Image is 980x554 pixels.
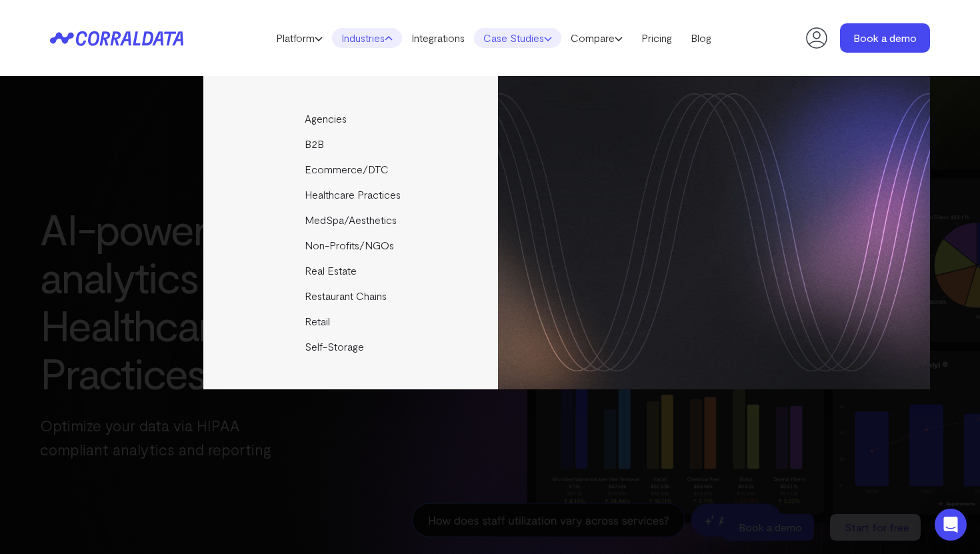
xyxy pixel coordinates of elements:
[332,28,402,48] a: Industries
[203,106,500,131] a: Agencies
[681,28,721,48] a: Blog
[203,309,500,334] a: Retail
[840,23,930,53] a: Book a demo
[203,182,500,207] a: Healthcare Practices
[474,28,561,48] a: Case Studies
[402,28,474,48] a: Integrations
[267,28,332,48] a: Platform
[203,207,500,233] a: MedSpa/Aesthetics
[935,509,967,541] div: Open Intercom Messenger
[203,334,500,359] a: Self-Storage
[203,233,500,258] a: Non-Profits/NGOs
[203,157,500,182] a: Ecommerce/DTC
[203,131,500,157] a: B2B
[203,258,500,283] a: Real Estate
[203,283,500,309] a: Restaurant Chains
[561,28,632,48] a: Compare
[632,28,681,48] a: Pricing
